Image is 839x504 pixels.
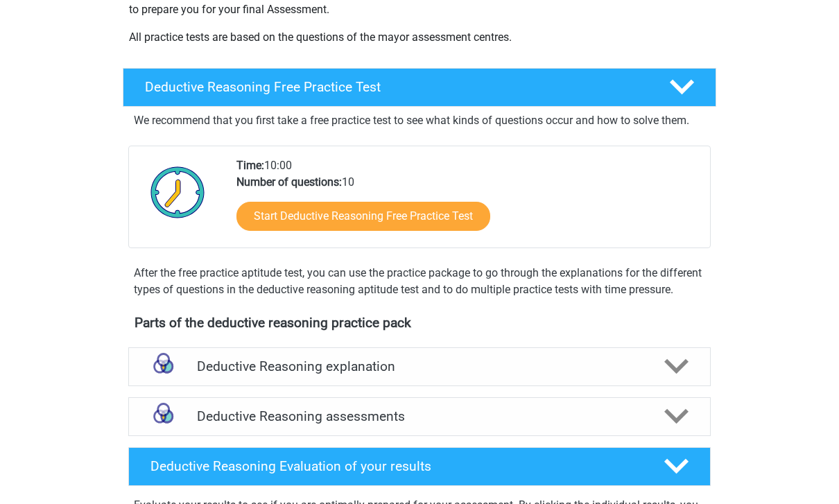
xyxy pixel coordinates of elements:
p: All practice tests are based on the questions of the mayor assessment centres. [129,30,710,46]
h4: Parts of the deductive reasoning practice pack [135,315,704,331]
b: Time: [236,159,264,173]
a: assessments Deductive Reasoning assessments [123,398,716,437]
img: Clock [143,158,213,227]
img: deductive reasoning assessments [146,399,181,435]
h4: Deductive Reasoning Evaluation of your results [150,459,642,475]
a: Start Deductive Reasoning Free Practice Test [236,202,490,232]
a: Deductive Reasoning Evaluation of your results [123,448,716,487]
a: Deductive Reasoning Free Practice Test [117,69,722,107]
b: Number of questions: [236,176,342,189]
div: 10:00 10 [226,158,709,248]
img: deductive reasoning explanations [146,349,181,385]
h4: Deductive Reasoning explanation [197,359,642,375]
a: explanations Deductive Reasoning explanation [123,348,716,387]
p: We recommend that you first take a free practice test to see what kinds of questions occur and ho... [134,113,705,130]
h4: Deductive Reasoning assessments [197,409,642,425]
div: After the free practice aptitude test, you can use the practice package to go through the explana... [128,266,711,299]
h4: Deductive Reasoning Free Practice Test [145,80,647,96]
